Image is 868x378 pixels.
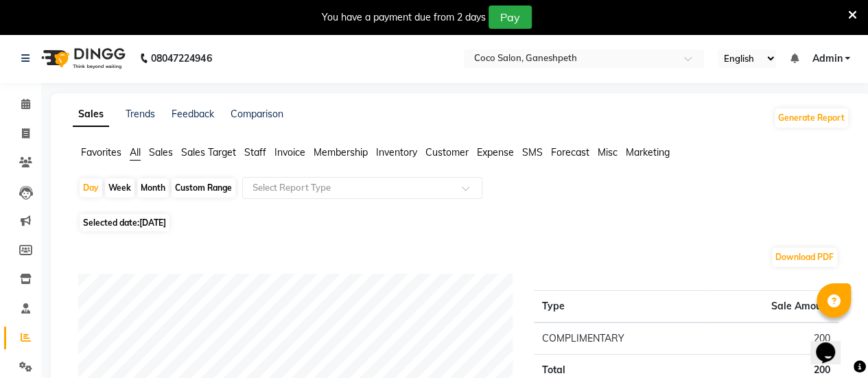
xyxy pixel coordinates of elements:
[139,217,166,228] span: [DATE]
[80,178,102,198] div: Day
[477,146,514,158] span: Expense
[181,146,236,158] span: Sales Target
[812,51,842,66] span: Admin
[810,323,854,364] iframe: chat widget
[80,214,169,231] span: Selected date:
[231,108,283,120] a: Comparison
[172,178,235,198] div: Custom Range
[314,146,368,158] span: Membership
[534,322,707,355] td: COMPLIMENTARY
[775,108,848,128] button: Generate Report
[551,146,589,158] span: Forecast
[149,146,173,158] span: Sales
[274,146,305,158] span: Invoice
[322,10,486,25] div: You have a payment due from 2 days
[772,248,837,267] button: Download PDF
[137,178,169,198] div: Month
[534,291,707,323] th: Type
[707,291,838,323] th: Sale Amount
[126,108,155,120] a: Trends
[489,5,532,29] button: Pay
[130,146,141,158] span: All
[425,146,469,158] span: Customer
[151,39,211,78] b: 08047224946
[598,146,618,158] span: Misc
[105,178,134,198] div: Week
[376,146,417,158] span: Inventory
[244,146,266,158] span: Staff
[522,146,543,158] span: SMS
[707,322,838,355] td: 200
[73,102,109,127] a: Sales
[172,108,214,120] a: Feedback
[626,146,670,158] span: Marketing
[35,39,129,78] img: logo
[81,146,121,158] span: Favorites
